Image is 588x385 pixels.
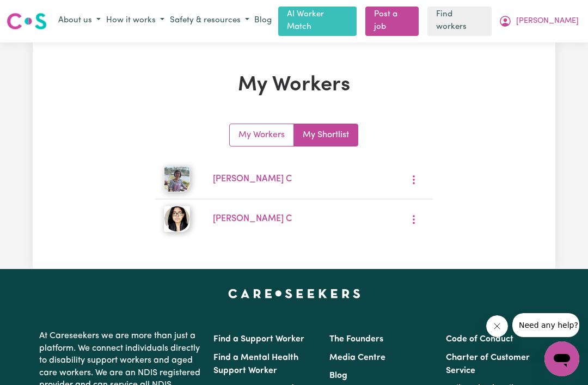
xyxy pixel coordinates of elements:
[512,313,579,337] iframe: Message from company
[213,215,292,223] a: [PERSON_NAME] C
[329,335,383,344] a: The Founders
[516,15,579,27] span: [PERSON_NAME]
[365,7,419,36] a: Post a job
[278,7,357,36] a: AI Worker Match
[7,9,47,34] a: Careseekers logo
[230,124,294,146] a: My Workers
[403,211,424,228] button: More options
[252,13,274,29] a: Blog
[213,353,298,375] a: Find a Mental Health Support Worker
[486,315,508,337] iframe: Close message
[228,289,360,297] a: Careseekers home page
[446,335,513,344] a: Code of Conduct
[213,335,304,344] a: Find a Support Worker
[496,12,581,30] button: My Account
[167,12,252,30] button: Safety & resources
[294,124,358,146] a: My Shortlist
[403,171,424,188] button: More options
[103,12,167,30] button: How it works
[164,166,190,192] img: Vivian C
[213,175,292,184] a: [PERSON_NAME] C
[7,11,47,31] img: Careseekers logo
[544,341,579,376] iframe: Button to launch messaging window
[427,7,492,36] a: Find workers
[329,371,347,380] a: Blog
[56,12,103,30] button: About us
[164,206,190,232] img: Sauravi C
[126,73,462,98] h1: My Workers
[329,353,385,362] a: Media Centre
[446,353,530,375] a: Charter of Customer Service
